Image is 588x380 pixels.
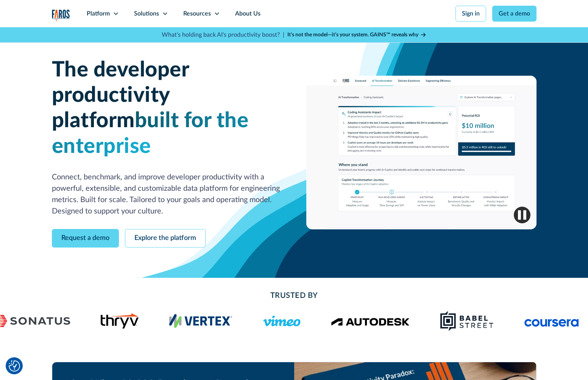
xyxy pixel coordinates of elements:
[52,229,119,248] a: Request a demo
[52,58,282,159] h1: The developer productivity platform
[87,9,110,18] div: Platform
[331,316,409,326] img: Logo of the design software company Autodesk.
[9,360,20,372] img: Revisit consent button
[455,6,486,22] a: Sign in
[287,32,418,37] strong: It’s not the model—it’s your system. GAINS™ reveals why
[125,229,206,248] a: Explore the platform
[100,313,139,329] img: Thryv's logo
[287,31,427,39] a: It’s not the model—it’s your system. GAINS™ reveals why
[52,110,249,157] span: built for the enterprise
[162,30,284,39] p: What's holding back AI's productivity boost? |
[169,314,232,328] img: Vertex's logo
[52,171,282,217] p: Connect, benchmark, and improve developer productivity with a powerful, extensible, and customiza...
[134,9,159,18] div: Solutions
[183,9,211,18] div: Resources
[524,315,579,327] img: Logo of the online learning platform Coursera.
[492,6,537,22] a: Get a demo
[262,316,300,326] img: Logo of the video hosting platform Vimeo.
[112,290,476,301] h2: Trusted By
[9,360,20,372] button: Cookie Settings
[52,9,70,21] a: home
[514,207,530,223] img: Pause video
[52,9,70,21] img: Logo of the analytics and reporting company Faros.
[440,310,494,332] img: Babel Street logo png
